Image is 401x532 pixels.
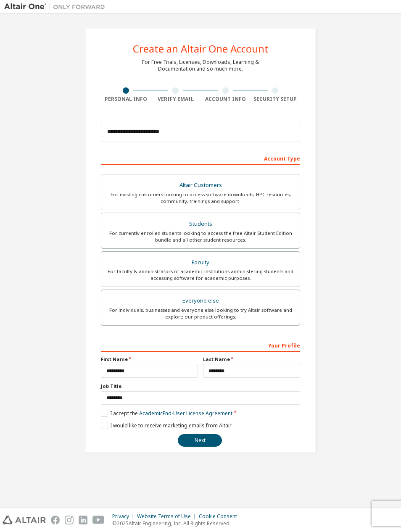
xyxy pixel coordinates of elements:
div: Account Type [101,151,300,165]
div: Personal Info [101,96,151,103]
label: First Name [101,356,198,363]
label: I accept the [101,410,232,417]
img: altair_logo.svg [3,516,46,524]
div: Students [106,218,295,230]
label: I would like to receive marketing emails from Altair [101,422,232,429]
img: linkedin.svg [79,516,87,524]
img: facebook.svg [51,516,60,524]
div: Privacy [112,513,137,520]
img: Altair One [4,3,109,11]
div: For Free Trials, Licenses, Downloads, Learning & Documentation and so much more. [142,59,259,72]
div: Everyone else [106,295,295,307]
div: Verify Email [151,96,201,103]
label: Last Name [203,356,300,363]
img: instagram.svg [65,516,74,524]
div: For existing customers looking to access software downloads, HPC resources, community, trainings ... [106,191,295,205]
div: For currently enrolled students looking to access the free Altair Student Edition bundle and all ... [106,230,295,243]
div: Create an Altair One Account [133,44,269,54]
button: Next [178,434,222,447]
a: Academic End-User License Agreement [139,410,232,417]
div: For faculty & administrators of academic institutions administering students and accessing softwa... [106,268,295,282]
div: Your Profile [101,338,300,352]
div: Website Terms of Use [137,513,199,520]
div: Cookie Consent [199,513,242,520]
label: Job Title [101,383,300,390]
div: Faculty [106,257,295,269]
div: Account Info [200,96,251,103]
img: youtube.svg [92,516,105,524]
div: For individuals, businesses and everyone else looking to try Altair software and explore our prod... [106,307,295,320]
p: © 2025 Altair Engineering, Inc. All Rights Reserved. [112,520,242,527]
div: Security Setup [251,96,301,103]
div: Altair Customers [106,179,295,191]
